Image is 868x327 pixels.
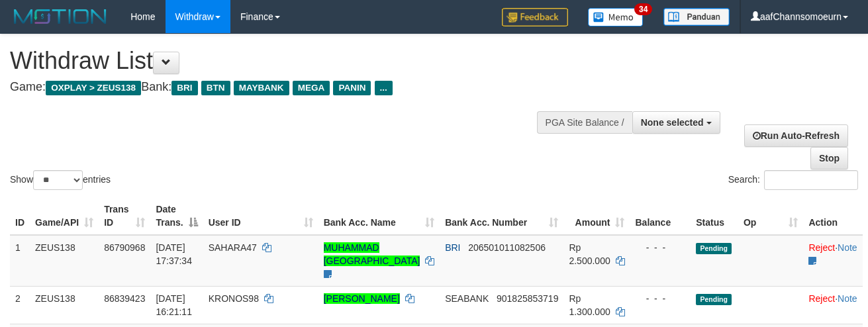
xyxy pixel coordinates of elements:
h4: Game: Bank: [10,81,565,94]
th: ID [10,197,30,235]
th: Op: activate to sort column ascending [738,197,804,235]
span: 86839423 [104,293,145,304]
span: SAHARA47 [209,242,257,253]
a: [PERSON_NAME] [324,293,400,304]
h1: Withdraw List [10,48,565,74]
a: Note [838,242,857,253]
span: SEABANK [445,293,489,304]
span: BRI [445,242,460,253]
span: Pending [696,294,732,305]
span: [DATE] 16:21:11 [156,293,192,317]
span: Rp 2.500.000 [569,242,610,266]
a: Note [838,293,857,304]
td: 2 [10,286,30,324]
select: Showentries [33,170,83,190]
img: panduan.png [663,8,730,26]
span: MAYBANK [234,81,289,95]
span: Rp 1.300.000 [569,293,610,317]
img: MOTION_logo.png [10,7,111,26]
span: OXPLAY > ZEUS138 [46,81,141,95]
span: Pending [696,243,732,254]
div: PGA Site Balance / [537,111,632,134]
div: - - - [635,292,685,305]
th: Status [691,197,738,235]
a: MUHAMMAD [GEOGRAPHIC_DATA] [324,242,420,266]
td: · [803,235,862,287]
span: PANIN [333,81,371,95]
a: Reject [808,242,835,253]
span: KRONOS98 [209,293,259,304]
img: Feedback.jpg [502,8,568,26]
th: User ID: activate to sort column ascending [203,197,318,235]
span: Copy 901825853719 to clipboard [497,293,558,304]
span: 34 [634,3,652,15]
span: BRI [171,81,197,95]
span: Copy 206501011082506 to clipboard [468,242,546,253]
span: ... [375,81,393,95]
td: ZEUS138 [30,235,99,287]
span: 86790968 [104,242,145,253]
th: Action [803,197,862,235]
th: Bank Acc. Number: activate to sort column ascending [440,197,563,235]
th: Balance [630,197,691,235]
label: Search: [728,170,858,190]
td: · [803,286,862,324]
span: [DATE] 17:37:34 [156,242,192,266]
img: Button%20Memo.svg [588,8,644,26]
label: Show entries [10,170,111,190]
a: Run Auto-Refresh [744,124,848,147]
div: - - - [635,241,685,254]
span: BTN [201,81,230,95]
span: None selected [641,117,704,128]
th: Amount: activate to sort column ascending [563,197,630,235]
input: Search: [764,170,858,190]
th: Game/API: activate to sort column ascending [30,197,99,235]
button: None selected [632,111,720,134]
th: Bank Acc. Name: activate to sort column ascending [318,197,440,235]
th: Date Trans.: activate to sort column descending [150,197,203,235]
span: MEGA [293,81,330,95]
td: 1 [10,235,30,287]
a: Stop [810,147,848,169]
th: Trans ID: activate to sort column ascending [99,197,150,235]
td: ZEUS138 [30,286,99,324]
a: Reject [808,293,835,304]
